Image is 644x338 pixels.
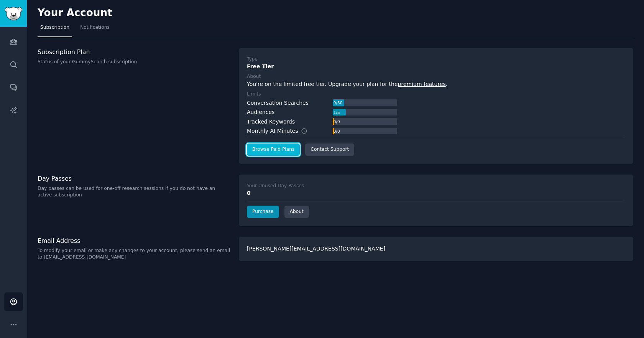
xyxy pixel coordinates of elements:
div: Limits [247,91,261,98]
a: Notifications [77,21,112,37]
div: Conversation Searches [247,99,309,107]
div: You're on the limited free tier. Upgrade your plan for the . [247,80,625,88]
p: Day passes can be used for one-off research sessions if you do not have an active subscription [38,185,231,199]
div: Monthly AI Minutes [247,127,315,135]
a: Browse Paid Plans [247,143,300,156]
div: Tracked Keywords [247,118,295,126]
div: Free Tier [247,63,625,71]
div: Your Unused Day Passes [247,183,304,190]
p: To modify your email or make any changes to your account, please send an email to [EMAIL_ADDRESS]... [38,247,231,261]
div: 1 / 5 [333,109,340,116]
a: premium features [398,81,446,87]
img: GummySearch logo [5,7,22,20]
div: [PERSON_NAME][EMAIL_ADDRESS][DOMAIN_NAME] [239,237,633,261]
div: Type [247,56,258,63]
h3: Day Passes [38,175,231,183]
h3: Subscription Plan [38,48,231,56]
div: About [247,73,261,80]
span: Subscription [40,24,69,31]
div: 9 / 50 [333,99,343,106]
span: Notifications [80,24,110,31]
a: About [284,206,309,218]
div: Audiences [247,108,274,116]
a: Subscription [38,21,72,37]
h3: Email Address [38,237,231,245]
div: 0 / 0 [333,118,340,125]
div: 0 [247,189,625,197]
div: 0 / 0 [333,128,340,135]
a: Contact Support [305,143,354,156]
h2: Your Account [38,7,112,19]
p: Status of your GummySearch subscription [38,59,231,66]
a: Purchase [247,206,279,218]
